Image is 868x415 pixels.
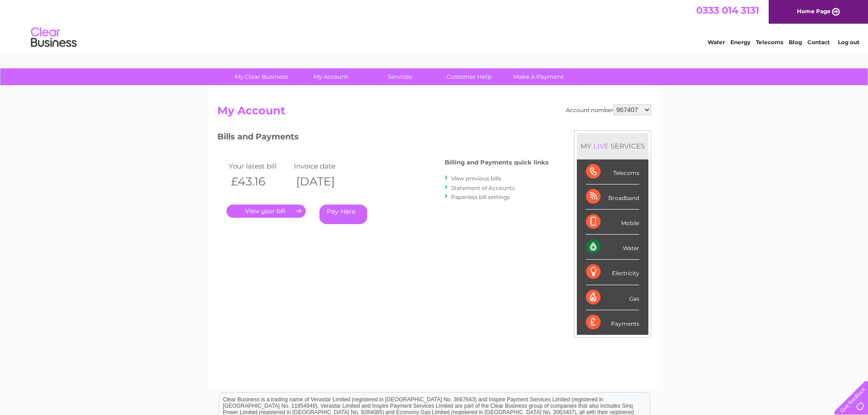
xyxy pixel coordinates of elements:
[217,104,651,122] h2: My Account
[838,39,859,46] a: Log out
[696,5,759,16] a: 0333 014 3131
[226,160,292,172] td: Your latest bill
[226,205,306,218] a: .
[591,142,611,150] div: LIVE
[501,68,576,85] a: Make A Payment
[226,172,292,191] th: £43.16
[730,39,750,46] a: Energy
[31,24,77,51] img: logo.png
[586,310,639,335] div: Payments
[586,285,639,310] div: Gas
[451,194,510,200] a: Paperless bill settings
[224,68,299,85] a: My Clear Business
[586,184,639,210] div: Broadband
[756,39,783,46] a: Telecoms
[292,160,357,172] td: Invoice date
[219,5,650,44] div: Clear Business is a trading name of Verastar Limited (registered in [GEOGRAPHIC_DATA] No. 3667643...
[577,133,648,159] div: MY SERVICES
[431,68,507,85] a: Customer Help
[586,235,639,260] div: Water
[217,130,549,146] h3: Bills and Payments
[451,175,501,182] a: View previous bills
[319,205,367,224] a: Pay Here
[293,68,368,85] a: My Account
[708,39,725,46] a: Water
[362,68,437,85] a: Services
[586,210,639,235] div: Mobile
[445,159,549,166] h4: Billing and Payments quick links
[789,39,802,46] a: Blog
[586,260,639,285] div: Electricity
[566,104,651,115] div: Account number
[451,184,515,191] a: Statement of Accounts
[292,172,357,191] th: [DATE]
[586,159,639,184] div: Telecoms
[807,39,830,46] a: Contact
